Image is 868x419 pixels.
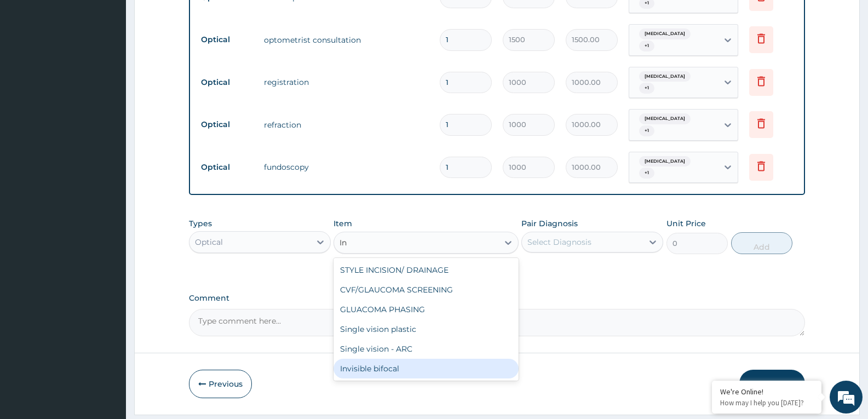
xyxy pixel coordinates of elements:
[196,72,258,93] td: Optical
[720,398,813,407] p: How may I help you today?
[720,387,813,397] div: We're Online!
[189,219,212,228] label: Types
[196,157,258,177] td: Optical
[639,41,654,51] span: + 1
[334,280,518,300] div: CVF/GLAUCOMA SCREENING
[189,370,252,398] button: Previous
[258,71,434,93] td: registration
[639,71,691,82] span: [MEDICAL_DATA]
[189,294,805,303] label: Comment
[334,359,518,378] div: Invisible bifocal
[195,237,223,248] div: Optical
[196,30,258,50] td: Optical
[639,83,654,94] span: + 1
[639,125,654,136] span: + 1
[334,218,352,229] label: Item
[334,339,518,359] div: Single vision - ARC
[258,29,434,51] td: optometrist consultation
[666,218,706,229] label: Unit Price
[5,299,209,337] textarea: Type your message and hit 'Enter'
[731,232,792,254] button: Add
[334,319,518,339] div: Single vision plastic
[334,300,518,319] div: GLUACOMA PHASING
[180,5,206,32] div: Minimize live chat window
[20,55,44,82] img: d_794563401_company_1708531726252_794563401
[258,114,434,136] td: refraction
[57,61,184,76] div: Chat with us now
[521,218,578,229] label: Pair Diagnosis
[639,156,691,167] span: [MEDICAL_DATA]
[196,114,258,135] td: Optical
[258,156,434,178] td: fundoscopy
[639,28,691,39] span: [MEDICAL_DATA]
[334,260,518,280] div: STYLE INCISION/ DRAINAGE
[739,370,805,398] button: Submit
[639,168,654,179] span: + 1
[527,237,591,248] div: Select Diagnosis
[64,138,151,249] span: We're online!
[639,113,691,124] span: [MEDICAL_DATA]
